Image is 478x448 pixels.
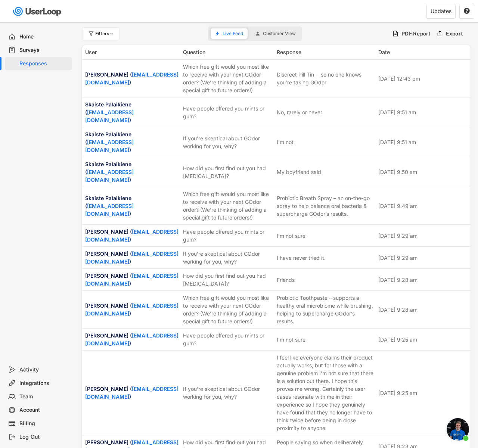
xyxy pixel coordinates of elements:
div: Skaiste Palaikiene ( ) [85,100,179,124]
div: Have people offered you mints or gum? [183,228,272,243]
div: My boyfriend said [277,168,321,176]
div: No, rarely or never [277,108,322,116]
div: I'm not sure [277,336,305,343]
div: Skaiste Palaikiene ( ) [85,194,179,218]
div: Which free gift would you most like to receive with your next GOdor order? (We’re thinking of add... [183,294,272,325]
a: [EMAIL_ADDRESS][DOMAIN_NAME] [85,386,179,400]
div: Which free gift would you most like to receive with your next GOdor order? (We’re thinking of add... [183,63,272,94]
div: Log Out [19,433,69,441]
div: [PERSON_NAME] ( ) [85,385,179,401]
div: Responses [19,60,69,67]
img: userloop-logo-01.svg [11,4,64,19]
a: [EMAIL_ADDRESS][DOMAIN_NAME] [85,169,134,183]
div: [PERSON_NAME] ( ) [85,272,179,287]
div: Export [446,30,463,37]
div: [DATE] 9:29 am [378,232,468,240]
div: User [85,48,179,56]
div: [PERSON_NAME] ( ) [85,332,179,347]
a: [EMAIL_ADDRESS][DOMAIN_NAME] [85,109,134,123]
div: Home [19,33,69,40]
a: [EMAIL_ADDRESS][DOMAIN_NAME] [85,251,179,265]
div: How did you first find out you had [MEDICAL_DATA]? [183,164,272,180]
div: Discreet Pill Tin - so no one knows you’re taking GOdor [277,71,373,86]
div: Skaiste Palaikiene ( ) [85,160,179,184]
div: I'm not sure [277,232,305,240]
a: [EMAIL_ADDRESS][DOMAIN_NAME] [85,71,179,85]
div: Skaiste Palaikiene ( ) [85,130,179,154]
div: [DATE] 9:50 am [378,168,468,176]
div: PDF Report [401,30,431,37]
div: Filters [95,31,115,36]
a: [EMAIL_ADDRESS][DOMAIN_NAME] [85,139,134,153]
div: [DATE] 12:43 pm [378,75,468,83]
div: I feel like everyone claims their product actually works, but for those with a genuine problem I’... [277,354,373,432]
div: [PERSON_NAME] ( ) [85,71,179,86]
div: Response [277,48,373,56]
a: [EMAIL_ADDRESS][DOMAIN_NAME] [85,203,134,217]
div: If you’re skeptical about GOdor working for you, why? [183,385,272,401]
text:  [464,7,470,14]
div: I have never tried it. [277,254,326,262]
div: Have people offered you mints or gum? [183,332,272,347]
div: Account [19,407,69,414]
div: [DATE] 9:51 am [378,108,468,116]
div: Have people offered you mints or gum? [183,105,272,120]
a: [EMAIL_ADDRESS][DOMAIN_NAME] [85,228,179,243]
div: If you’re skeptical about GOdor working for you, why? [183,134,272,150]
div: How did you first find out you had [MEDICAL_DATA]? [183,272,272,287]
div: Friends [277,276,295,284]
div: Updates [431,9,451,14]
div: Activity [19,366,69,373]
div: [PERSON_NAME] ( ) [85,228,179,243]
div: [DATE] 9:28 am [378,306,468,314]
div: I'm not [277,138,294,146]
div: Billing [19,420,69,427]
div: [DATE] 9:51 am [378,138,468,146]
div: [DATE] 9:25 am [378,389,468,397]
div: Question [183,48,272,56]
div: Probiotic Toothpaste – supports a healthy oral microbiome while brushing, helping to supercharge ... [277,294,373,325]
div: [DATE] 9:25 am [378,336,468,343]
button: Customer View [251,28,300,39]
div: [PERSON_NAME] ( ) [85,302,179,317]
div: [DATE] 9:29 am [378,254,468,262]
a: [EMAIL_ADDRESS][DOMAIN_NAME] [85,332,179,346]
div: Probiotic Breath Spray – an on-the-go spray to help balance oral bacteria & supercharge GOdor’s r... [277,194,373,218]
a: [EMAIL_ADDRESS][DOMAIN_NAME] [85,273,179,287]
span: Customer View [263,31,296,36]
div: [PERSON_NAME] ( ) [85,250,179,265]
div: Integrations [19,380,69,387]
button: Live Feed [211,28,248,39]
div: Which free gift would you most like to receive with your next GOdor order? (We’re thinking of add... [183,190,272,221]
div: Team [19,393,69,400]
span: Live Feed [223,31,243,36]
div: Surveys [19,47,69,54]
button:  [463,8,470,15]
a: Open chat [447,418,469,441]
div: If you’re skeptical about GOdor working for you, why? [183,250,272,265]
a: [EMAIL_ADDRESS][DOMAIN_NAME] [85,302,179,317]
div: [DATE] 9:28 am [378,276,468,284]
div: [DATE] 9:49 am [378,202,468,210]
div: Date [378,48,468,56]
